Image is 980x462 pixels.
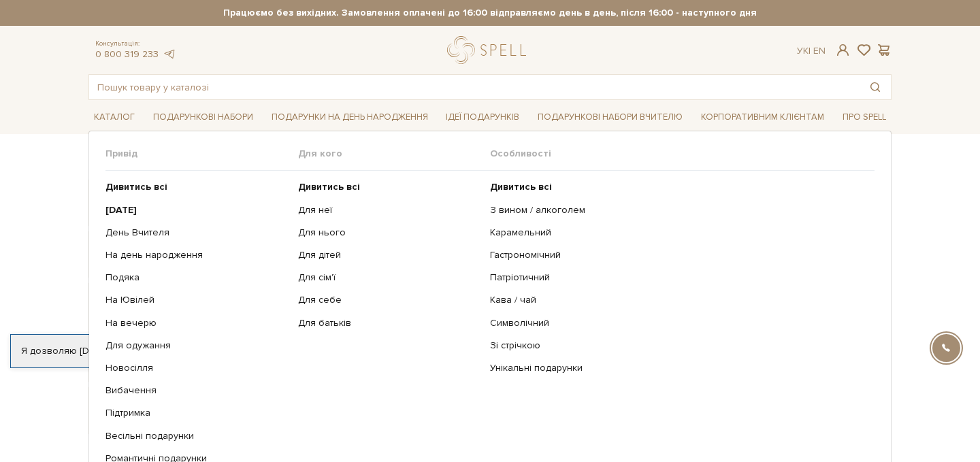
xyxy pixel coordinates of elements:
[490,340,864,352] a: Зі стрічкою
[532,105,688,129] a: Подарункові набори Вчителю
[447,36,532,64] a: logo
[95,48,159,60] a: 0 800 319 233
[105,148,298,160] span: Привід
[105,362,288,374] a: Новосілля
[490,362,864,374] a: Унікальні подарунки
[105,181,288,193] a: Дивитись всі
[11,345,380,357] div: Я дозволяю [DOMAIN_NAME] використовувати
[105,271,288,284] a: Подяка
[490,181,864,193] a: Дивитись всі
[490,249,864,261] a: Гастрономічний
[298,148,491,160] span: Для кого
[105,317,288,329] a: На вечерю
[88,107,140,128] a: Каталог
[490,181,552,193] b: Дивитись всі
[490,227,864,239] a: Карамельний
[105,430,288,442] a: Весільні подарунки
[797,45,826,57] div: Ук
[298,271,480,284] a: Для сім'ї
[89,75,860,99] input: Пошук товару у каталозі
[490,204,864,216] a: З вином / алкоголем
[105,227,288,239] a: День Вчителя
[837,107,892,128] a: Про Spell
[88,7,892,19] strong: Працюємо без вихідних. Замовлення оплачені до 16:00 відправляємо день в день, після 16:00 - насту...
[696,107,830,128] a: Корпоративним клієнтам
[148,107,259,128] a: Подарункові набори
[105,249,288,261] a: На день народження
[266,107,434,128] a: Подарунки на День народження
[105,204,137,216] b: [DATE]
[298,181,360,193] b: Дивитись всі
[105,384,288,397] a: Вибачення
[298,249,480,261] a: Для дітей
[490,148,875,160] span: Особливості
[490,317,864,329] a: Символічний
[105,294,288,306] a: На Ювілей
[105,181,167,193] b: Дивитись всі
[860,75,891,99] button: Пошук товару у каталозі
[105,204,288,216] a: [DATE]
[105,407,288,419] a: Підтримка
[490,271,864,284] a: Патріотичний
[162,48,176,60] a: telegram
[298,181,480,193] a: Дивитись всі
[813,45,826,56] a: En
[490,294,864,306] a: Кава / чай
[298,317,480,329] a: Для батьків
[808,45,811,56] span: |
[298,294,480,306] a: Для себе
[95,39,176,48] span: Консультація:
[298,227,480,239] a: Для нього
[105,340,288,352] a: Для одужання
[440,107,525,128] a: Ідеї подарунків
[298,204,480,216] a: Для неї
